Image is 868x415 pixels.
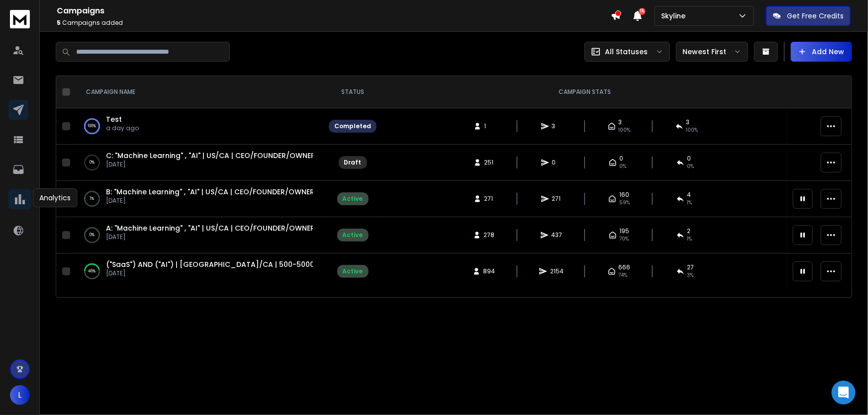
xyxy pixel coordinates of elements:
[552,159,562,166] span: 0
[619,271,628,279] span: 74 %
[106,161,313,168] p: [DATE]
[383,76,787,108] th: CAMPAIGN STATS
[484,231,495,239] span: 278
[10,10,30,28] img: logo
[57,5,611,17] h1: Campaigns
[89,266,96,276] p: 46 %
[74,145,323,181] td: 0%C: "Machine Learning" , "AI" | US/CA | CEO/FOUNDER/OWNER | 50-500[DATE]
[343,267,363,275] div: Active
[687,227,691,235] span: 2
[687,191,691,199] span: 4
[619,191,629,199] span: 160
[686,118,690,126] span: 3
[74,76,323,108] th: CAMPAIGN NAME
[484,195,494,203] span: 271
[74,217,323,253] td: 0%A: "Machine Learning" , "AI" | US/CA | CEO/FOUNDER/OWNER | 50-500[DATE]
[90,158,95,167] p: 0 %
[106,259,483,269] a: ("SaaS") AND ("AI") | [GEOGRAPHIC_DATA]/CA | 500-5000 | BizDev/Mar | Owner/CXO/VP | 1+ yrs | Post...
[687,263,694,271] span: 27
[686,126,698,134] span: 100 %
[552,195,562,203] span: 271
[687,271,694,279] span: 3 %
[619,118,622,126] span: 3
[552,231,563,239] span: 437
[620,155,624,163] span: 0
[787,11,844,21] p: Get Free Credits
[619,126,631,134] span: 100 %
[57,19,611,27] p: Campaigns added
[106,197,313,205] p: [DATE]
[334,122,371,130] div: Completed
[10,385,30,405] button: L
[619,199,630,207] span: 59 %
[323,76,383,108] th: STATUS
[33,188,77,207] div: Analytics
[343,195,363,203] div: Active
[605,47,648,57] p: All Statuses
[106,223,347,233] a: A: "Machine Learning" , "AI" | US/CA | CEO/FOUNDER/OWNER | 50-500
[661,11,689,21] p: Skyline
[676,42,748,62] button: Newest First
[687,155,691,163] span: 0
[483,267,495,275] span: 894
[106,151,348,161] a: C: "Machine Learning" , "AI" | US/CA | CEO/FOUNDER/OWNER | 50-500
[552,122,562,130] span: 3
[687,163,694,170] span: 0%
[343,231,363,239] div: Active
[484,122,494,130] span: 1
[484,159,494,166] span: 251
[619,263,631,271] span: 666
[620,235,629,243] span: 70 %
[57,18,61,27] span: 5
[88,121,96,131] p: 100 %
[791,42,852,62] button: Add New
[106,187,347,197] a: B: "Machine Learning" , "AI" | US/CA | CEO/FOUNDER/OWNER | 50-500
[90,194,95,204] p: 1 %
[106,114,122,124] a: Test
[832,381,856,405] div: Open Intercom Messenger
[106,124,139,132] p: a day ago
[620,163,627,170] span: 0%
[106,269,313,277] p: [DATE]
[639,8,646,15] span: 15
[344,159,362,166] div: Draft
[766,6,851,26] button: Get Free Credits
[74,181,323,217] td: 1%B: "Machine Learning" , "AI" | US/CA | CEO/FOUNDER/OWNER | 50-500[DATE]
[550,267,564,275] span: 2154
[106,233,313,241] p: [DATE]
[74,108,323,145] td: 100%Testa day ago
[90,230,95,240] p: 0 %
[74,253,323,290] td: 46%("SaaS") AND ("AI") | [GEOGRAPHIC_DATA]/CA | 500-5000 | BizDev/Mar | Owner/CXO/VP | 1+ yrs | P...
[620,227,630,235] span: 195
[687,199,692,207] span: 1 %
[687,235,692,243] span: 1 %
